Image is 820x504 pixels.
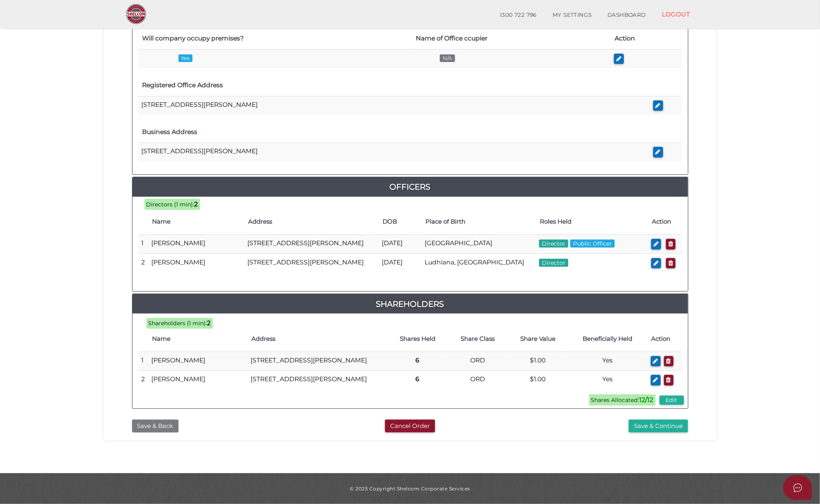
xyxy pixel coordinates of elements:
td: Yes [568,371,648,390]
td: [STREET_ADDRESS][PERSON_NAME] [247,352,387,371]
a: Shareholders [132,298,688,310]
td: 2 [138,254,148,272]
td: [PERSON_NAME] [148,254,245,272]
td: [PERSON_NAME] [148,371,248,390]
h4: Roles Held [540,218,644,225]
b: 12/12 [640,396,654,404]
h4: Address [249,218,375,225]
a: Officers [132,180,688,193]
td: Ludhiana, [GEOGRAPHIC_DATA] [421,254,536,272]
td: ORD [448,371,508,390]
h4: DOB [383,218,417,225]
span: Directors (1 min): [146,201,194,208]
a: LOGOUT [654,6,698,22]
td: 1 [138,235,148,254]
button: Save & Continue [629,420,688,433]
a: MY SETTINGS [545,7,600,23]
a: 1300 722 796 [492,7,545,23]
th: Name of Office ccupier [412,28,611,49]
span: Yes [178,54,192,62]
div: © 2025 Copyright Shelcom Corporate Services [110,485,710,492]
span: N/A [440,54,455,62]
td: [STREET_ADDRESS][PERSON_NAME] [138,143,650,162]
h4: Action [652,218,678,225]
h4: Share Class [452,336,504,342]
td: $1.00 [508,371,568,390]
h4: Action [652,336,678,342]
td: $1.00 [508,352,568,371]
td: ORD [448,352,508,371]
td: [GEOGRAPHIC_DATA] [421,235,536,254]
td: [STREET_ADDRESS][PERSON_NAME] [138,96,650,115]
button: Cancel Order [385,420,435,433]
a: DASHBOARD [599,7,654,23]
span: Public Officer [570,240,615,248]
b: 2 [194,200,198,208]
h4: Beneficially Held [572,336,644,342]
span: Director [539,259,568,267]
b: 2 [207,319,211,327]
h4: Address [251,336,383,342]
td: [DATE] [379,235,421,254]
td: [DATE] [379,254,421,272]
td: [STREET_ADDRESS][PERSON_NAME] [245,254,379,272]
td: 2 [138,371,148,390]
th: Will company occupy premises? [138,28,412,49]
h4: Place of Birth [425,218,532,225]
h4: Shares Held [391,336,444,342]
h4: Share Value [512,336,564,342]
td: [PERSON_NAME] [148,352,248,371]
b: 6 [415,356,419,364]
button: Save & Back [132,420,178,433]
span: Director [539,240,568,248]
td: Yes [568,352,648,371]
th: Business Address [138,122,650,143]
td: 1 [138,352,148,371]
button: Edit [660,396,684,405]
td: [PERSON_NAME] [148,235,245,254]
span: Shares Allocated: [589,394,656,406]
button: Open asap [783,475,812,500]
h4: Name [152,218,241,225]
b: 6 [415,375,419,383]
th: Action [611,28,682,49]
td: [STREET_ADDRESS][PERSON_NAME] [247,371,387,390]
h4: Name [152,336,244,342]
span: Shareholders (1 min): [148,320,207,327]
th: Registered Office Address [138,75,650,96]
td: [STREET_ADDRESS][PERSON_NAME] [245,235,379,254]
